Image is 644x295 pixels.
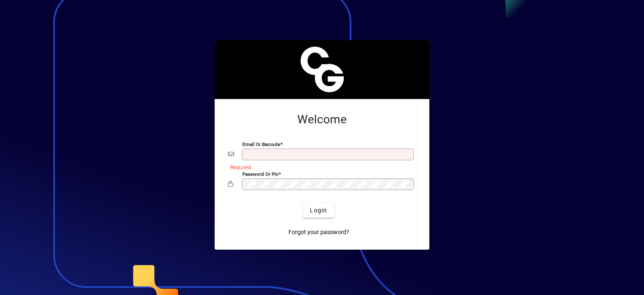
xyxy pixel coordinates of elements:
[228,112,416,127] h2: Welcome
[303,203,334,218] button: Login
[310,206,327,215] span: Login
[242,171,278,177] mat-label: Password or Pin
[288,228,349,237] span: Forgot your password?
[285,225,353,240] a: Forgot your password?
[230,162,409,171] mat-error: Required
[242,141,280,147] mat-label: Email or Barcode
